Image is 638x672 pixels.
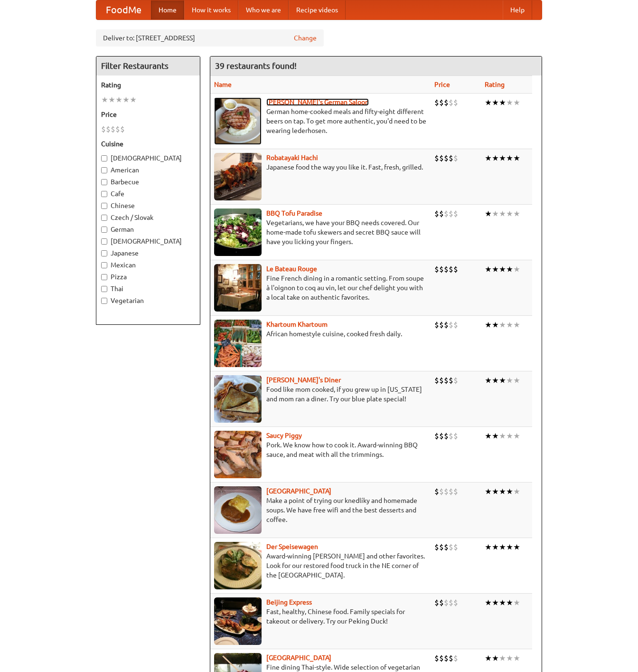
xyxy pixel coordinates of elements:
img: khartoum.jpg [214,320,262,367]
li: $ [439,597,444,608]
h5: Price [101,110,195,119]
li: $ [444,153,449,163]
li: ★ [499,597,506,608]
a: How it works [184,0,238,19]
li: ★ [499,431,506,441]
li: $ [439,375,444,386]
p: Fine French dining in a romantic setting. From soupe à l'oignon to coq au vin, let our chef delig... [214,274,427,302]
a: Khartoum Khartoum [266,321,328,328]
li: $ [449,97,453,108]
li: $ [434,653,439,663]
a: [PERSON_NAME]'s German Saloon [266,98,369,106]
li: ★ [499,153,506,163]
p: Make a point of trying our knedlíky and homemade soups. We have free wifi and the best desserts a... [214,496,427,524]
img: speisewagen.jpg [214,542,262,589]
a: Recipe videos [289,0,346,19]
li: ★ [513,208,520,219]
b: Saucy Piggy [266,432,302,439]
a: Home [151,0,184,19]
li: ★ [513,431,520,441]
a: [GEOGRAPHIC_DATA] [266,487,331,495]
li: $ [449,153,453,163]
img: bateaurouge.jpg [214,264,262,312]
a: [PERSON_NAME]'s Diner [266,376,341,384]
li: ★ [485,653,492,663]
a: FoodMe [96,0,151,19]
li: ★ [122,95,130,105]
li: $ [453,264,458,274]
li: $ [449,320,453,330]
li: $ [444,97,449,108]
label: Mexican [101,260,195,270]
p: Vegetarians, we have your BBQ needs covered. Our home-made tofu skewers and secret BBQ sauce will... [214,218,427,246]
label: [DEMOGRAPHIC_DATA] [101,153,195,163]
li: ★ [506,597,513,608]
p: Fast, healthy, Chinese food. Family specials for takeout or delivery. Try our Peking Duck! [214,607,427,626]
li: ★ [108,95,115,105]
input: Chinese [101,203,107,209]
li: ★ [485,153,492,163]
li: $ [434,264,439,274]
p: Award-winning [PERSON_NAME] and other favorites. Look for our restored food truck in the NE corne... [214,551,427,580]
li: $ [453,208,458,219]
li: ★ [492,320,499,330]
li: ★ [485,375,492,386]
p: Japanese food the way you like it. Fast, fresh, grilled. [214,162,427,172]
li: $ [444,320,449,330]
li: $ [439,320,444,330]
div: Deliver to: [STREET_ADDRESS] [96,29,324,47]
input: German [101,227,107,233]
a: Price [434,81,450,88]
li: $ [453,542,458,552]
li: ★ [115,95,122,105]
img: czechpoint.jpg [214,486,262,534]
li: $ [444,375,449,386]
img: tofuparadise.jpg [214,208,262,256]
input: Czech / Slovak [101,215,107,221]
li: $ [449,431,453,441]
li: $ [434,375,439,386]
li: ★ [499,208,506,219]
label: Cafe [101,189,195,199]
li: ★ [506,320,513,330]
li: $ [444,597,449,608]
input: [DEMOGRAPHIC_DATA] [101,155,107,161]
input: Mexican [101,262,107,268]
input: Barbecue [101,179,107,185]
input: Vegetarian [101,298,107,304]
li: $ [434,97,439,108]
a: [GEOGRAPHIC_DATA] [266,654,331,662]
li: ★ [499,486,506,497]
li: ★ [101,95,108,105]
a: BBQ Tofu Paradise [266,209,322,217]
li: $ [434,486,439,497]
li: ★ [492,97,499,108]
li: ★ [130,95,137,105]
p: Pork. We know how to cook it. Award-winning BBQ sauce, and meat with all the trimmings. [214,440,427,459]
li: ★ [485,597,492,608]
li: ★ [492,153,499,163]
li: ★ [499,542,506,552]
li: ★ [506,653,513,663]
h5: Rating [101,80,195,90]
li: $ [453,431,458,441]
h5: Cuisine [101,139,195,149]
img: robatayaki.jpg [214,153,262,200]
li: $ [434,431,439,441]
li: ★ [506,431,513,441]
li: $ [434,597,439,608]
li: $ [449,597,453,608]
li: ★ [499,375,506,386]
li: ★ [513,542,520,552]
li: ★ [485,264,492,274]
li: $ [106,124,111,134]
li: $ [439,208,444,219]
li: $ [444,208,449,219]
li: ★ [499,320,506,330]
li: $ [439,153,444,163]
a: Change [294,33,317,43]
